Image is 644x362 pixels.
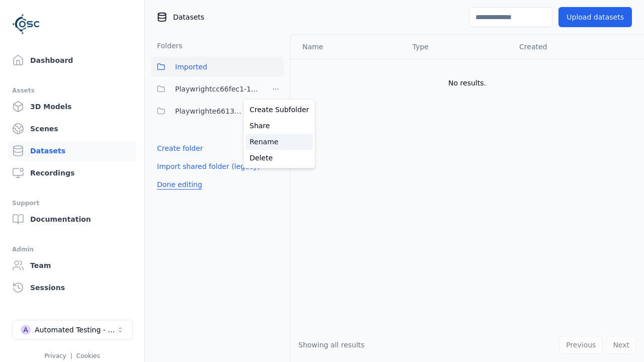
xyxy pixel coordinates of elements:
a: Delete [246,150,313,166]
a: Share [246,118,313,134]
a: Create Subfolder [246,102,313,118]
a: Rename [246,134,313,150]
